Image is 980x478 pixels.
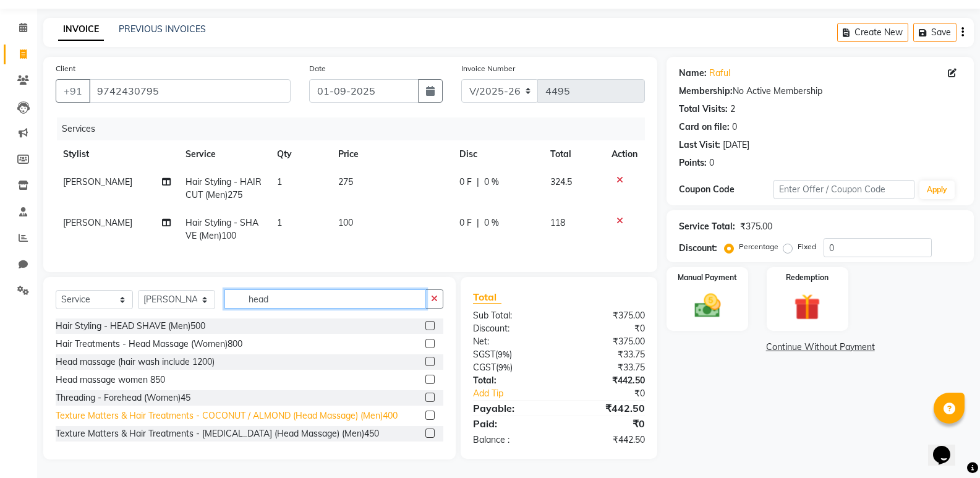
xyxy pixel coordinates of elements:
[277,217,282,228] span: 1
[473,362,496,373] span: CGST
[56,79,90,103] button: +91
[56,140,178,168] th: Stylist
[786,291,829,323] img: _gift.svg
[56,356,215,369] div: Head massage (hair wash include 1200)
[56,63,75,74] label: Client
[498,362,510,372] span: 9%
[63,217,132,228] span: [PERSON_NAME]
[559,374,654,387] div: ₹442.50
[723,139,749,152] div: [DATE]
[773,180,914,199] input: Enter Offer / Coupon Code
[559,348,654,361] div: ₹33.75
[550,217,565,228] span: 118
[464,361,559,374] div: ( )
[543,140,604,168] th: Total
[679,121,730,134] div: Card on file:
[56,409,398,422] div: Texture Matters & Hair Treatments - COCONUT / ALMOND (Head Massage) (Men)400
[679,85,961,98] div: No Active Membership
[739,241,778,252] label: Percentage
[559,401,654,416] div: ₹442.50
[56,373,165,386] div: Head massage women 850
[464,335,559,348] div: Net:
[559,361,654,374] div: ₹33.75
[56,338,242,351] div: Hair Treatments - Head Massage (Women)800
[58,19,104,41] a: INVOICE
[679,67,707,80] div: Name:
[459,176,472,189] span: 0 F
[679,156,707,169] div: Points:
[461,63,515,74] label: Invoice Number
[464,416,559,431] div: Paid:
[559,433,654,446] div: ₹442.50
[56,391,190,404] div: Threading - Forehead (Women)45
[477,176,479,189] span: |
[559,309,654,322] div: ₹375.00
[686,291,729,321] img: _cash.svg
[452,140,543,168] th: Disc
[604,140,645,168] th: Action
[559,322,654,335] div: ₹0
[270,140,331,168] th: Qty
[57,117,654,140] div: Services
[913,23,957,42] button: Save
[484,176,499,189] span: 0 %
[732,121,737,134] div: 0
[678,272,737,283] label: Manual Payment
[740,220,772,233] div: ₹375.00
[464,348,559,361] div: ( )
[786,272,829,283] label: Redemption
[338,217,353,228] span: 100
[119,23,206,35] a: PREVIOUS INVOICES
[837,23,908,42] button: Create New
[477,216,479,229] span: |
[224,289,426,309] input: Search or Scan
[484,216,499,229] span: 0 %
[63,176,132,187] span: [PERSON_NAME]
[559,335,654,348] div: ₹375.00
[709,67,730,80] a: Raful
[679,103,728,116] div: Total Visits:
[679,220,735,233] div: Service Total:
[919,181,955,199] button: Apply
[464,374,559,387] div: Total:
[679,139,720,152] div: Last Visit:
[464,401,559,416] div: Payable:
[798,241,816,252] label: Fixed
[309,63,326,74] label: Date
[464,387,575,400] a: Add Tip
[331,140,452,168] th: Price
[550,176,572,187] span: 324.5
[473,291,501,304] span: Total
[56,320,205,333] div: Hair Styling - HEAD SHAVE (Men)500
[498,349,509,359] span: 9%
[89,79,291,103] input: Search by Name/Mobile/Email/Code
[473,349,495,360] span: SGST
[575,387,654,400] div: ₹0
[464,322,559,335] div: Discount:
[56,427,379,440] div: Texture Matters & Hair Treatments - [MEDICAL_DATA] (Head Massage) (Men)450
[679,85,733,98] div: Membership:
[669,341,971,354] a: Continue Without Payment
[679,242,717,255] div: Discount:
[277,176,282,187] span: 1
[464,433,559,446] div: Balance :
[559,416,654,431] div: ₹0
[709,156,714,169] div: 0
[928,429,968,466] iframe: chat widget
[679,183,773,196] div: Coupon Code
[730,103,735,116] div: 2
[178,140,270,168] th: Service
[338,176,353,187] span: 275
[464,309,559,322] div: Sub Total:
[185,176,262,200] span: Hair Styling - HAIR CUT (Men)275
[459,216,472,229] span: 0 F
[185,217,258,241] span: Hair Styling - SHAVE (Men)100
